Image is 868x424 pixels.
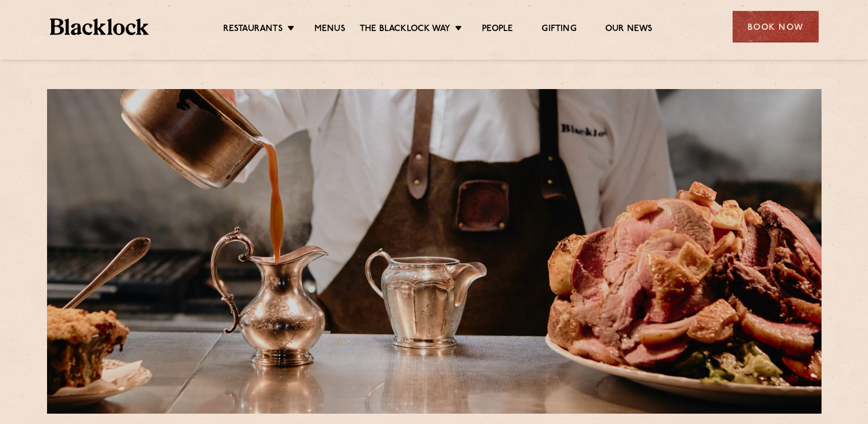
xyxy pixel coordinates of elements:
[605,24,653,36] a: Our News
[733,11,819,43] div: Book Now
[542,24,576,36] a: Gifting
[223,24,283,36] a: Restaurants
[482,24,513,36] a: People
[360,24,450,36] a: The Blacklock Way
[50,18,149,35] img: BL_Textured_Logo-footer-cropped.svg
[314,24,345,36] a: Menus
